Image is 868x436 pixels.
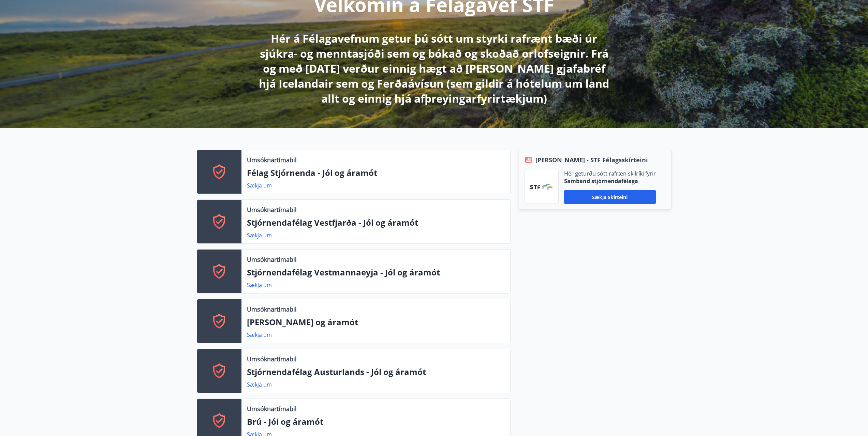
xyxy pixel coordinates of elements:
[247,205,297,214] p: Umsóknartímabil
[535,155,648,164] span: [PERSON_NAME] - STF Félagsskírteini
[247,381,272,388] a: Sækja um
[530,184,553,190] img: vjCaq2fThgY3EUYqSgpjEiBg6WP39ov69hlhuPVN.png
[564,170,656,177] p: Hér geturðu sótt rafræn skilríki fyrir
[247,231,272,239] a: Sækja um
[564,177,656,185] p: Samband stjórnendafélaga
[247,217,505,228] p: Stjórnendafélag Vestfjarða - Jól og áramót
[247,255,297,264] p: Umsóknartímabil
[247,305,297,314] p: Umsóknartímabil
[247,281,272,289] a: Sækja um
[247,355,297,363] p: Umsóknartímabil
[247,155,297,164] p: Umsóknartímabil
[564,190,656,204] button: Sækja skírteini
[247,267,505,278] p: Stjórnendafélag Vestmannaeyja - Jól og áramót
[247,182,272,189] a: Sækja um
[247,404,297,413] p: Umsóknartímabil
[254,31,614,106] p: Hér á Félagavefnum getur þú sótt um styrki rafrænt bæði úr sjúkra- og menntasjóði sem og bókað og...
[247,331,272,339] a: Sækja um
[247,316,505,328] p: [PERSON_NAME] og áramót
[247,416,505,427] p: Brú - Jól og áramót
[247,167,505,179] p: Félag Stjórnenda - Jól og áramót
[247,366,505,378] p: Stjórnendafélag Austurlands - Jól og áramót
